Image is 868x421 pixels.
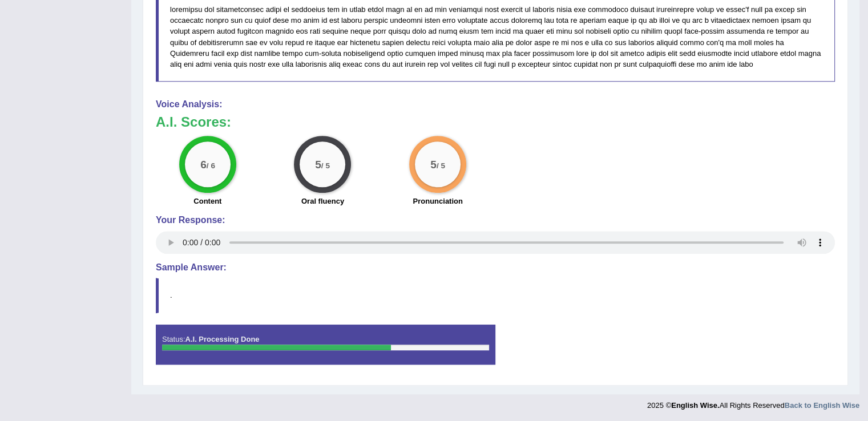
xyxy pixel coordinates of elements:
[193,196,221,207] label: Content
[321,161,330,169] small: / 5
[437,161,445,169] small: / 5
[671,401,719,410] strong: English Wise.
[156,99,835,110] h4: Voice Analysis:
[156,114,231,129] b: A.I. Scores:
[430,158,437,171] big: 5
[156,262,835,273] h4: Sample Answer:
[156,278,835,313] blockquote: .
[200,158,207,171] big: 6
[185,335,259,343] strong: A.I. Processing Done
[785,401,859,410] a: Back to English Wise
[156,215,835,225] h4: Your Response:
[413,196,462,207] label: Pronunciation
[647,394,859,411] div: 2025 © All Rights Reserved
[207,161,215,169] small: / 6
[156,325,495,365] div: Status:
[301,196,344,207] label: Oral fluency
[316,158,322,171] big: 5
